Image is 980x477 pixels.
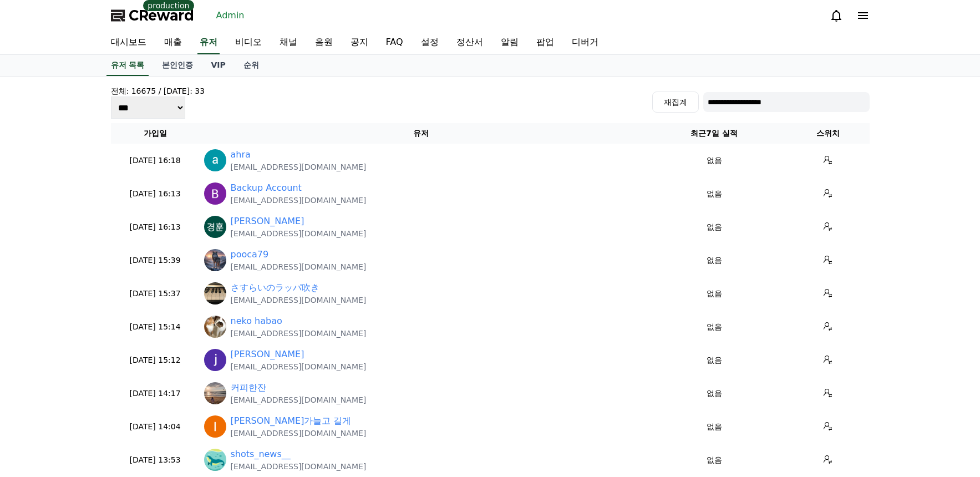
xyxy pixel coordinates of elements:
a: VIP [202,55,234,76]
p: [EMAIL_ADDRESS][DOMAIN_NAME] [231,361,367,372]
button: 재집계 [652,92,699,113]
a: [PERSON_NAME] [231,215,304,228]
a: 알림 [492,31,527,54]
p: 없음 [647,388,782,399]
a: 순위 [235,55,268,76]
img: https://lh3.googleusercontent.com/a/ACg8ocI5sFgsz_ABtsapfYoEaOFyH3vMxG98cWMrZBlAh3L1Qe2ocw=s96-c [204,216,226,238]
p: [DATE] 14:17 [115,388,195,399]
img: https://lh3.googleusercontent.com/a/ACg8ocJ1aIuE6JusiYFyRg1hkMcjxoghgZBW36j95KLZM4mRTLbM4A=s96-c [204,182,226,205]
img: https://lh3.googleusercontent.com/a/ACg8ocJcdmRoNRyaJOdi7c8glrbw65fqAnd0lgWM5JxhvkHKVBEqfg=s96-c [204,349,226,371]
span: CReward [129,7,194,24]
p: 없음 [647,255,782,266]
span: Settings [164,368,191,377]
p: [DATE] 16:18 [115,155,195,166]
th: 스위치 [786,123,870,144]
p: 없음 [647,354,782,366]
a: 비디오 [226,31,271,54]
p: [DATE] 16:13 [115,188,195,200]
p: [EMAIL_ADDRESS][DOMAIN_NAME] [231,394,367,405]
img: https://lh3.googleusercontent.com/a/ACg8ocLUbQcLVRKAdSc4po-oia_2JqxqOcUiB9qv8n9wskc1i3cttqc=s96-c [204,449,226,471]
a: さすらいのラッパ吹き [231,281,319,295]
h4: 전체: 16675 / [DATE]: 33 [111,85,205,97]
p: [EMAIL_ADDRESS][DOMAIN_NAME] [231,328,367,339]
p: [DATE] 16:13 [115,221,195,233]
span: Home [28,368,48,377]
p: 없음 [647,454,782,466]
th: 최근7일 실적 [642,123,786,144]
p: 없음 [647,421,782,433]
span: Messages [92,369,125,378]
a: 디버거 [563,31,607,54]
a: 정산서 [448,31,492,54]
p: [DATE] 15:14 [115,321,195,333]
a: 유저 목록 [106,55,149,76]
p: [DATE] 15:37 [115,288,195,300]
p: 없음 [647,321,782,333]
p: [EMAIL_ADDRESS][DOMAIN_NAME] [231,228,367,239]
p: [EMAIL_ADDRESS][DOMAIN_NAME] [231,161,367,172]
a: 매출 [155,31,191,54]
p: 없음 [647,188,782,200]
p: [EMAIL_ADDRESS][DOMAIN_NAME] [231,195,367,206]
a: Admin [212,7,249,24]
p: 없음 [647,155,782,166]
p: [DATE] 15:39 [115,255,195,266]
p: [EMAIL_ADDRESS][DOMAIN_NAME] [231,428,367,439]
a: 본인인증 [153,55,202,76]
a: neko habao [231,314,282,328]
a: Home [3,352,73,379]
a: [PERSON_NAME]가늘고 길게 [231,414,352,428]
a: 공지 [342,31,377,54]
a: 설정 [412,31,448,54]
a: 채널 [271,31,306,54]
p: [DATE] 15:12 [115,354,195,366]
p: [DATE] 13:53 [115,454,195,466]
img: https://lh3.googleusercontent.com/a/ACg8ocIO2ooAEvGKo-2aQTYiIjr79fWrncjhAoMURuoFN8CsSxpwrqXBJg=s96-c [204,316,226,338]
p: [EMAIL_ADDRESS][DOMAIN_NAME] [231,261,367,272]
img: https://lh3.googleusercontent.com/a/ACg8ocIJ4o5VgV9UIr0yprgjc8oq0gr4eJBSGtm0Q7Mj1RNlZNtZTQ=s96-c [204,415,226,438]
p: [DATE] 14:04 [115,421,195,433]
p: 없음 [647,221,782,233]
a: FAQ [377,31,412,54]
a: shots_news__ [231,448,291,461]
a: [PERSON_NAME] [231,348,304,361]
img: https://lh3.googleusercontent.com/a/ACg8ocJO_9Q60TFBGef5jVM0g5TLuzjGXqGHQ3ARubOuiH6NqlUuSw=s96-c [204,149,226,171]
a: 팝업 [527,31,563,54]
a: Settings [143,352,213,379]
a: 유저 [197,31,220,54]
a: 커피한잔 [231,381,266,394]
a: 음원 [306,31,342,54]
a: CReward [111,7,194,24]
a: pooca79 [231,248,269,261]
a: Backup Account [231,181,302,195]
img: https://lh3.googleusercontent.com/a/ACg8ocJ31CSYHXoUgooQyfqX5NXCsTRv1kTR_pYFNCI5_EzcdgyDXyaX=s96-c [204,249,226,271]
a: ahra [231,148,251,161]
p: [EMAIL_ADDRESS][DOMAIN_NAME] [231,461,367,472]
p: 없음 [647,288,782,300]
a: 대시보드 [102,31,155,54]
p: [EMAIL_ADDRESS][DOMAIN_NAME] [231,295,367,306]
img: http://k.kakaocdn.net/dn/jyKef/btsFjVZdYYc/HqHLWHyeAFgKuwnW48v9E1/img_640x640.jpg [204,382,226,404]
img: https://lh3.googleusercontent.com/a/ACg8ocLHAF1NuuHs7x1CSau8fj3MBfUyOiUuTWFnqk8Gol6Gj0vv4Wo=s96-c [204,282,226,305]
th: 가입일 [111,123,200,144]
a: Messages [73,352,143,379]
th: 유저 [200,123,642,144]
